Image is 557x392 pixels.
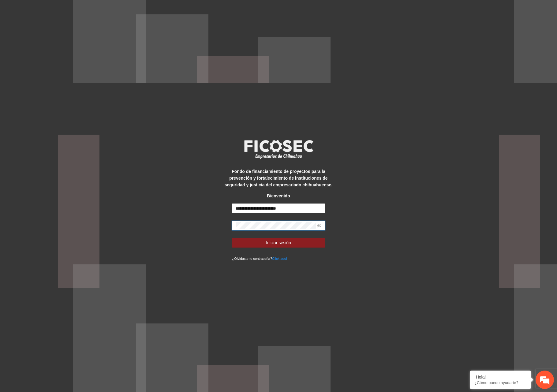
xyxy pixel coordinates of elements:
strong: Bienvenido [267,193,290,198]
small: ¿Olvidaste tu contraseña? [232,257,287,260]
img: logo [240,138,317,161]
div: ¡Hola! [474,375,526,379]
strong: Fondo de financiamiento de proyectos para la prevención y fortalecimiento de instituciones de seg... [225,169,332,187]
p: ¿Cómo puedo ayudarte? [474,380,526,385]
button: Iniciar sesión [232,238,325,248]
span: eye-invisible [317,223,321,228]
a: Click aqui [272,257,287,260]
span: Iniciar sesión [266,239,291,246]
